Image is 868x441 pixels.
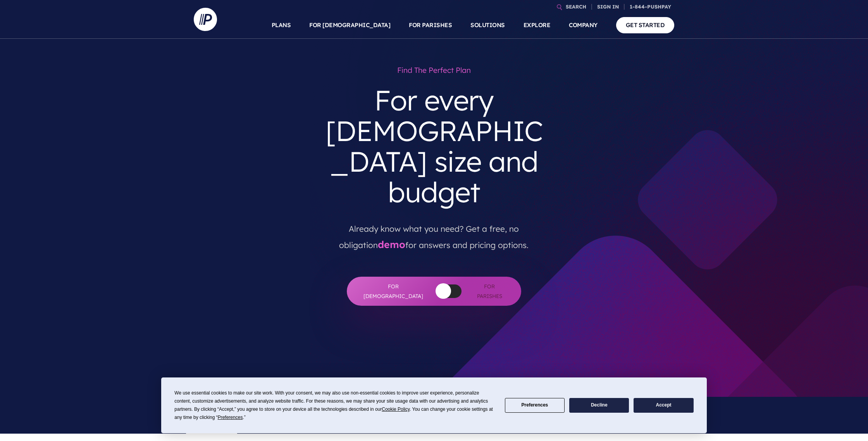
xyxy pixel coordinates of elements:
[634,398,693,413] button: Accept
[382,407,410,412] span: Cookie Policy
[378,238,405,250] a: demo
[409,12,452,39] a: FOR PARISHES
[524,12,551,39] a: EXPLORE
[569,12,598,39] a: COMPANY
[505,398,565,413] button: Preferences
[470,12,505,39] a: SOLUTIONS
[309,12,390,39] a: FOR [DEMOGRAPHIC_DATA]
[323,214,545,253] p: Already know what you need? Get a free, no obligation for answers and pricing options.
[317,62,551,79] h1: Find the perfect plan
[616,17,675,33] a: GET STARTED
[317,79,551,214] h3: For every [DEMOGRAPHIC_DATA] size and budget
[161,377,707,433] div: Cookie Consent Prompt
[272,12,291,39] a: PLANS
[218,415,243,420] span: Preferences
[174,389,495,422] div: We use essential cookies to make our site work. With your consent, we may also use non-essential ...
[569,398,629,413] button: Decline
[362,282,424,301] span: For [DEMOGRAPHIC_DATA]
[473,282,506,301] span: For Parishes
